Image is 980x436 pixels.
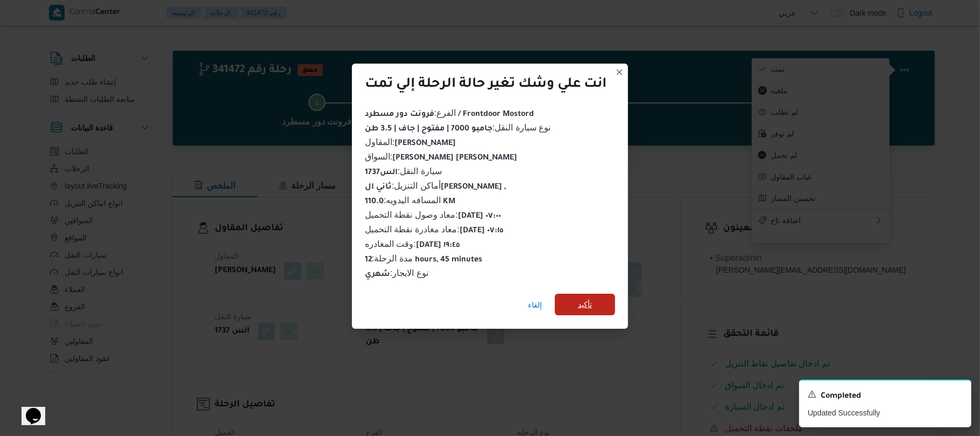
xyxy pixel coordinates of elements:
b: [DATE] ١٩:٤٥ [416,241,460,250]
span: نوع سيارة النقل : [365,123,551,132]
b: [PERSON_NAME] [394,140,456,148]
span: سيارة النقل : [365,167,442,176]
b: الس1737 [365,169,398,177]
span: أماكن التنزيل : [365,181,506,190]
div: Notification [808,389,963,403]
iframe: chat widget [11,393,45,425]
b: [DATE] ٠٧:٠٠ [458,212,501,221]
b: [DATE] ٠٧:١٥ [460,227,503,236]
b: جامبو 7000 | مفتوح | جاف | 3.5 طن [365,125,492,134]
button: Closes this modal window [613,66,626,79]
b: ثاني ال[PERSON_NAME] , [365,183,506,192]
span: إلغاء [528,299,542,312]
p: Updated Successfully [808,407,963,419]
b: شهري [365,271,390,279]
button: إلغاء [524,294,546,316]
span: الفرع : [365,108,534,117]
b: 110.0 KM [365,198,455,206]
span: المقاول : [365,137,456,147]
span: تأكيد [578,298,592,311]
span: Completed [821,390,861,403]
div: انت علي وشك تغير حالة الرحلة إلي تمت [365,77,607,94]
span: السواق : [365,152,517,161]
button: تأكيد [555,294,615,315]
span: مدة الرحلة : [365,254,482,263]
span: معاد وصول نقطة التحميل : [365,210,501,219]
span: وقت المغادره : [365,239,460,248]
b: 12 hours, 45 minutes [365,256,482,265]
span: المسافه اليدويه : [365,196,455,205]
b: [PERSON_NAME] [PERSON_NAME] [392,154,517,163]
span: نوع الايجار : [365,268,428,278]
span: معاد مغادرة نقطة التحميل : [365,225,503,234]
b: فرونت دور مسطرد / Frontdoor Mostord [365,110,534,119]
